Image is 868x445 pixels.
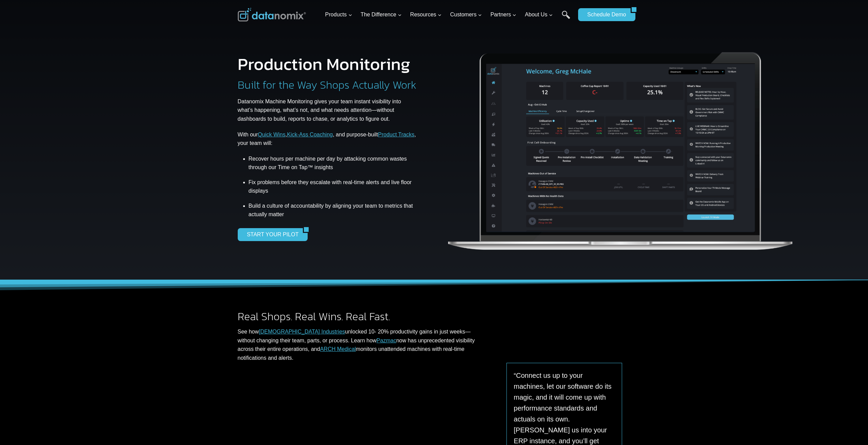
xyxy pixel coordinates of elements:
a: ARCH Medical [320,346,356,352]
span: The Difference [361,10,402,19]
a: START YOUR PILOT [238,228,303,241]
img: Datanomix Production Monitoring Software [446,31,796,262]
span: Customers [450,10,482,19]
span: Products [325,10,352,19]
h1: Production Monitoring [238,56,410,73]
p: See how unlocked 10- 20% productivity gains in just weeks—without changing their team, parts, or ... [238,327,488,362]
a: Quick Wins [258,132,285,137]
p: Datanomix Machine Monitoring gives your team instant visibility into what’s happening, what’s not... [238,97,418,123]
img: Datanomix [238,8,306,21]
a: Pazmac [377,338,396,343]
a: Product Tracks [378,132,414,137]
li: Build a culture of accountability by aligning your team to metrics that actually matter [249,199,418,221]
h2: Built for the Way Shops Actually Work [238,79,416,90]
a: Search [562,11,570,26]
nav: Primary Navigation [322,4,575,26]
li: Fix problems before they escalate with real-time alerts and live floor displays [249,174,418,199]
a: [DEMOGRAPHIC_DATA] Industries [259,329,345,335]
p: With our , , and purpose-built , your team will: [238,130,418,148]
a: Kick-Ass Coaching [287,132,333,137]
span: Resources [410,10,442,19]
span: About Us [525,10,553,19]
h2: Real Shops. Real Wins. Real Fast. [238,311,488,322]
a: Schedule Demo [578,8,631,21]
span: Partners [490,10,516,19]
li: Recover hours per machine per day by attacking common wastes through our Time on Tap™ insights [249,154,418,174]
